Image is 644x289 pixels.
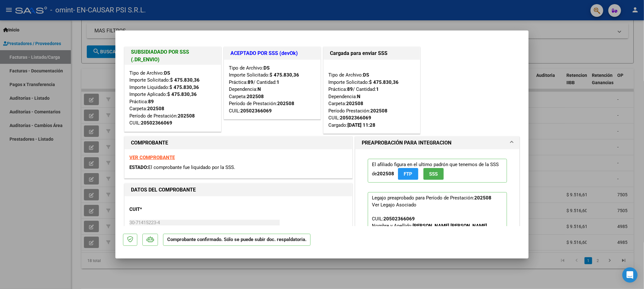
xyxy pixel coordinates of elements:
[141,119,172,127] div: 20502366069
[429,171,438,177] span: SSS
[247,94,264,99] strong: 202508
[377,171,394,177] strong: 202508
[369,79,399,85] strong: $ 475.830,36
[372,201,416,208] div: Ver Legajo Asociado
[340,114,371,122] div: 20502366069
[257,86,261,92] strong: N
[372,216,487,264] span: CUIL: Nombre y Apellido: Período Desde: Período Hasta: Admite Dependencia:
[423,168,444,180] button: SSS
[131,48,215,64] h1: SUBSIDIADADO POR SSS (.DR_ENVIO)
[347,122,375,128] strong: [DATE] 11:28
[347,86,353,92] strong: 89
[148,99,154,104] strong: 89
[164,70,170,76] strong: DS
[169,84,199,90] strong: $ 475.830,36
[622,267,638,283] div: Open Intercom Messenger
[264,65,270,71] strong: DS
[170,77,200,83] strong: $ 475.830,36
[163,234,311,246] p: Comprobante confirmado. Sólo se puede subir doc. respaldatoria.
[328,64,415,129] div: Tipo de Archivo: Importe Solicitado: Práctica: / Cantidad: Dependencia: Carpeta: Período Prestaci...
[357,94,360,99] strong: N
[129,206,195,213] p: CUIT
[167,91,197,97] strong: $ 475.830,36
[270,72,299,78] strong: $ 475.830,36
[355,149,519,282] div: PREAPROBACIÓN PARA INTEGRACION
[230,50,314,57] h1: ACEPTADO POR SSS (devOk)
[355,137,519,149] mat-expansion-panel-header: PREAPROBACIÓN PARA INTEGRACION
[368,192,507,267] p: Legajo preaprobado para Período de Prestación:
[147,106,164,111] strong: 202508
[376,86,379,92] strong: 1
[346,101,363,106] strong: 202508
[131,187,196,193] strong: DATOS DEL COMPROBANTE
[370,108,387,114] strong: 202508
[129,70,216,127] div: Tipo de Archivo: Importe Solicitado: Importe Liquidado: Importe Aplicado: Práctica: Carpeta: Perí...
[129,155,175,160] a: VER COMPROBANTE
[413,223,487,229] strong: [PERSON_NAME] [PERSON_NAME]
[229,64,316,115] div: Tipo de Archivo: Importe Solicitado: Práctica: / Cantidad: Dependencia: Carpeta: Período de Prest...
[178,113,195,119] strong: 202508
[240,107,272,115] div: 20502366069
[277,79,279,85] strong: 1
[248,79,253,85] strong: 89
[474,195,491,201] strong: 202508
[383,215,415,222] div: 20502366069
[404,171,413,177] span: FTP
[277,101,294,106] strong: 202508
[131,140,168,146] strong: COMPROBANTE
[330,50,414,57] h1: Cargada para enviar SSS
[398,168,418,180] button: FTP
[368,159,507,183] p: El afiliado figura en el ultimo padrón que tenemos de la SSS de
[363,72,369,78] strong: DS
[362,139,451,147] h1: PREAPROBACIÓN PARA INTEGRACION
[129,165,148,170] span: ESTADO:
[148,165,235,170] span: El comprobante fue liquidado por la SSS.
